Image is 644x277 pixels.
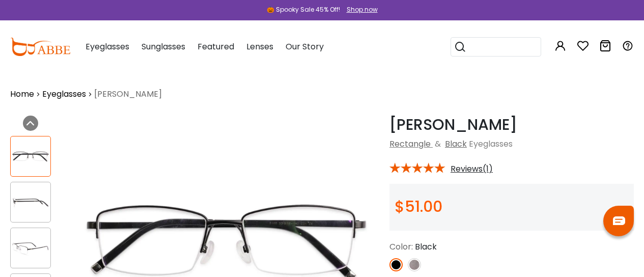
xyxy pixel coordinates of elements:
[142,41,185,52] span: Sunglasses
[347,5,378,14] div: Shop now
[286,41,324,52] span: Our Story
[389,116,634,134] h1: [PERSON_NAME]
[433,138,443,150] span: &
[389,241,413,253] span: Color:
[94,88,162,100] span: [PERSON_NAME]
[451,164,493,174] span: Reviews(1)
[415,241,437,253] span: Black
[469,138,513,150] span: Eyeglasses
[267,5,340,14] div: 🎃 Spooky Sale 45% Off!
[389,138,431,150] a: Rectangle
[10,88,34,100] a: Home
[11,192,50,212] img: Liam Black Titanium Eyeglasses , NosePads Frames from ABBE Glasses
[395,196,442,217] span: $51.00
[613,216,625,225] img: chat
[342,5,378,14] a: Shop now
[11,238,50,258] img: Liam Black Titanium Eyeglasses , NosePads Frames from ABBE Glasses
[86,41,129,52] span: Eyeglasses
[42,88,86,100] a: Eyeglasses
[445,138,467,150] a: Black
[246,41,273,52] span: Lenses
[10,38,70,56] img: abbeglasses.com
[198,41,234,52] span: Featured
[11,147,50,167] img: Liam Black Titanium Eyeglasses , NosePads Frames from ABBE Glasses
